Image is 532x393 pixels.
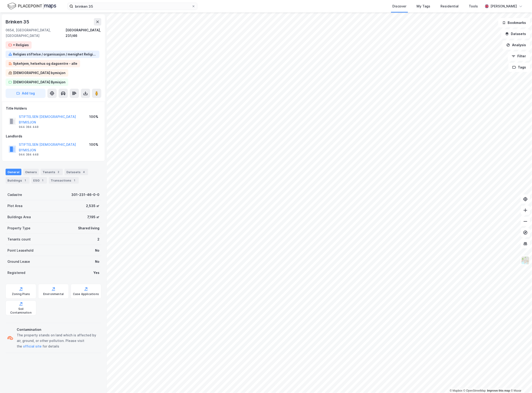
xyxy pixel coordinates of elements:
div: 7,195 ㎡ [87,214,99,220]
input: Search by address, cadastre, landlords, tenants or people [73,3,192,10]
div: 1 [72,178,77,183]
div: Title Holders [6,106,101,111]
div: Tools [469,3,478,9]
div: 4 [82,170,86,174]
div: Buildings [6,177,30,184]
div: 944 384 448 [19,125,39,129]
div: Yes [93,270,99,276]
div: Environmental [43,292,64,296]
div: Buildings Area [7,214,31,220]
div: Plot Area [7,203,22,209]
div: 1 [40,178,45,183]
div: [DEMOGRAPHIC_DATA] bymisjon [13,70,66,76]
button: Add tag [6,89,46,98]
div: The property stands on land which is affected by air, ground, or other pollution. Please visit th... [17,332,99,349]
div: No [95,259,99,264]
div: Case Applications [73,292,99,296]
div: Discover [392,3,407,9]
div: No [95,248,99,253]
button: Datasets [501,29,530,39]
div: Shared living [78,225,99,231]
div: 2 [56,170,61,174]
button: Analysis [502,40,530,50]
div: [GEOGRAPHIC_DATA], 231/46 [66,27,101,39]
div: Kontrollprogram for chat [509,371,532,393]
div: Religiøs stiftelse / organisasjon / menighet Religiøs stiftelse / orga [13,52,97,57]
div: [PERSON_NAME] [491,3,517,9]
div: 2,535 ㎡ [86,203,99,209]
div: + Religiøs [13,42,29,48]
div: Tenants count [7,237,31,242]
a: Mapbox [450,389,463,392]
div: Cadastre [7,192,22,198]
div: Owners [23,169,39,175]
div: [DEMOGRAPHIC_DATA] Bymisjon [13,79,66,85]
button: Filter [508,52,530,61]
div: Soil Contamination [8,307,34,315]
div: Point Leasehold [7,248,33,253]
div: 1 [23,178,28,183]
div: General [6,169,21,175]
div: Residential [441,3,459,9]
div: Property Type [7,225,30,231]
img: Z [521,256,530,265]
div: Landlords [6,133,101,139]
div: Datasets [65,169,88,175]
a: Improve this map [487,389,510,392]
div: 100% [89,114,98,120]
button: Bookmarks [498,18,530,27]
div: My Tags [417,3,430,9]
div: Tenants [41,169,63,175]
iframe: Chat Widget [509,371,532,393]
div: ESG [31,177,47,184]
div: Brinken 35 [6,18,30,26]
div: Ground Lease [7,259,30,264]
div: 944 384 448 [19,153,39,156]
div: 2 [97,237,99,242]
div: Registered [7,270,25,276]
img: logo.f888ab2527a4732fd821a326f86c7f29.svg [7,2,56,10]
div: Zoning Plans [12,292,30,296]
div: Transactions [49,177,79,184]
div: Contamination [17,327,99,332]
div: 100% [89,142,98,147]
div: 0654, [GEOGRAPHIC_DATA], [GEOGRAPHIC_DATA] [6,27,66,39]
a: OpenStreetMap [463,389,486,392]
div: Sykehjem, helsehus og dagsentre - alle [13,61,77,66]
div: 301-231-46-0-0 [71,192,99,198]
button: Tags [509,63,530,72]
